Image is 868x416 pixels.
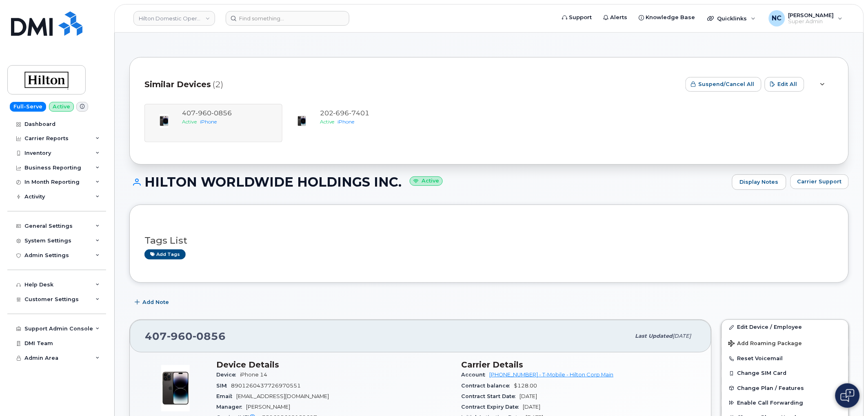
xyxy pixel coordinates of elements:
span: Add Roaming Package [728,340,802,348]
span: Enable Call Forwarding [737,400,804,406]
button: Enable Call Forwarding [722,396,848,410]
a: [PHONE_NUMBER] - T-Mobile - Hilton Corp Main [490,372,614,378]
button: Add Note [129,295,176,310]
span: iPhone [338,119,355,125]
span: SIM [216,383,231,389]
span: 0856 [193,330,226,342]
span: Email [216,393,236,399]
span: 7401 [349,109,370,117]
span: [DATE] [523,404,541,410]
span: iPhone 14 [240,372,267,378]
a: Display Notes [732,174,786,190]
span: Device [216,372,240,378]
h3: Device Details [216,360,452,370]
h3: Tags List [144,236,834,246]
span: Change Plan / Features [737,385,804,391]
span: Contract Start Date [462,393,520,399]
button: Change SIM Card [722,366,848,381]
img: Open chat [841,389,855,402]
span: $128.00 [514,383,537,389]
span: Add Note [142,298,169,306]
h3: Carrier Details [462,360,697,370]
a: 2026967401ActiveiPhone [287,109,415,137]
span: 407 [145,330,226,342]
span: Suspend/Cancel All [699,80,755,88]
span: Last updated [635,333,673,339]
span: Account [462,372,490,378]
span: Contract balance [462,383,514,389]
span: (2) [213,79,223,90]
span: Similar Devices [144,79,211,90]
span: 960 [167,330,193,342]
button: Add Roaming Package [722,335,848,351]
button: Change Plan / Features [722,381,848,396]
button: Edit All [765,77,804,92]
a: Edit Device / Employee [722,320,848,335]
span: Edit All [778,80,797,88]
button: Carrier Support [790,174,849,189]
span: 696 [333,109,349,117]
small: Active [410,176,443,186]
span: Carrier Support [797,178,842,185]
span: Contract Expiry Date [462,404,523,410]
span: [DATE] [520,393,537,399]
span: Manager [216,404,246,410]
img: image20231002-3703462-njx0qo.jpeg [294,113,310,129]
span: [EMAIL_ADDRESS][DOMAIN_NAME] [236,393,329,399]
span: Active [320,119,335,125]
button: Reset Voicemail [722,351,848,366]
span: 8901260437726970551 [231,383,301,389]
span: [PERSON_NAME] [246,404,290,410]
button: Suspend/Cancel All [686,77,761,92]
h1: HILTON WORLDWIDE HOLDINGS INC. [129,175,728,189]
a: Add tags [144,249,186,260]
span: 202 [320,109,370,117]
img: image20231002-3703462-njx0qo.jpeg [151,364,200,413]
span: [DATE] [673,333,691,339]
